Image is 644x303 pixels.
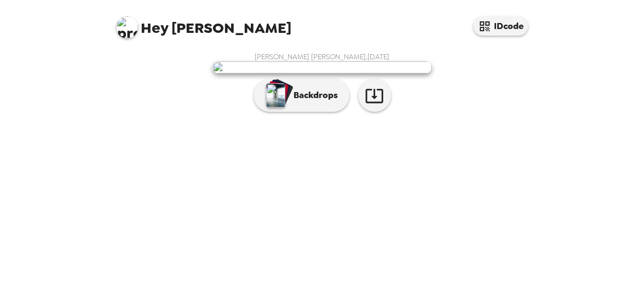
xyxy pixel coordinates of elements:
img: profile pic [116,16,138,38]
span: Hey [141,18,168,38]
img: user [212,61,432,73]
button: Backdrops [254,79,349,112]
span: [PERSON_NAME] [116,11,291,36]
span: [PERSON_NAME] [PERSON_NAME] , [DATE] [255,52,389,61]
button: IDcode [473,16,528,36]
p: Backdrops [288,89,338,102]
